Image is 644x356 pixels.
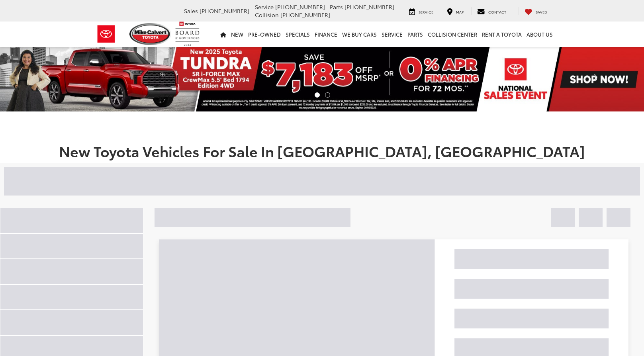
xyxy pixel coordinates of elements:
[536,9,547,14] span: Saved
[425,22,480,47] a: Collision Center
[456,9,464,14] span: Map
[255,3,274,11] span: Service
[200,7,249,15] span: [PHONE_NUMBER]
[379,22,405,47] a: Service
[280,11,330,19] span: [PHONE_NUMBER]
[218,22,229,47] a: Home
[441,7,470,15] a: Map
[403,7,439,15] a: Service
[330,3,343,11] span: Parts
[480,22,524,47] a: Rent a Toyota
[255,11,279,19] span: Collision
[91,21,121,47] img: Toyota
[246,22,283,47] a: Pre-Owned
[488,9,506,14] span: Contact
[283,22,312,47] a: Specials
[275,3,325,11] span: [PHONE_NUMBER]
[524,22,555,47] a: About Us
[312,22,340,47] a: Finance
[184,7,198,15] span: Sales
[340,22,379,47] a: WE BUY CARS
[471,7,512,15] a: Contact
[345,3,394,11] span: [PHONE_NUMBER]
[129,23,172,45] img: Mike Calvert Toyota
[405,22,425,47] a: Parts
[519,7,553,15] a: My Saved Vehicles
[419,9,433,14] span: Service
[229,22,246,47] a: New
